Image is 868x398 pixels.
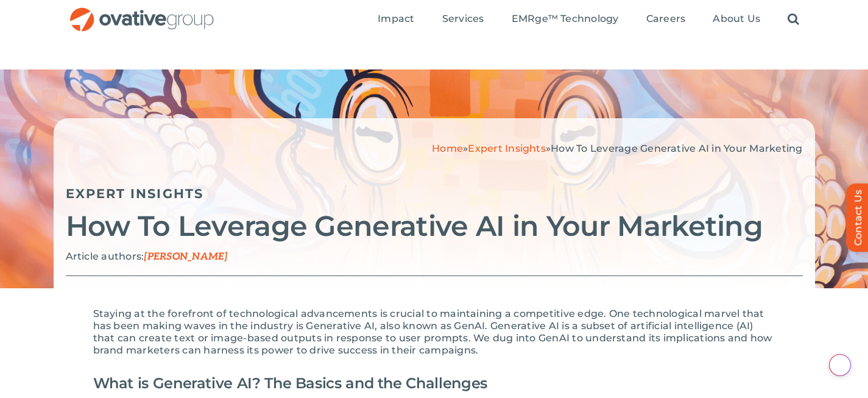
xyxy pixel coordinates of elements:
a: Services [442,13,484,26]
span: How To Leverage Generative AI in Your Marketing [551,143,802,154]
a: Home [432,143,463,154]
span: Services [442,13,484,25]
p: Article authors: [66,251,803,263]
span: EMRge™ Technology [512,13,619,25]
span: » » [432,143,802,154]
a: Expert Insights [468,143,546,154]
span: Careers [646,13,686,25]
h2: What is Generative AI? The Basics and the Challenges [93,369,775,398]
a: About Us [713,13,760,26]
a: Impact [378,13,414,26]
h2: How To Leverage Generative AI in Your Marketing [66,211,803,241]
span: About Us [713,13,760,25]
span: Impact [378,13,414,25]
span: [PERSON_NAME] [144,251,227,263]
a: Expert Insights [66,186,204,201]
p: Staying at the forefront of technological advancements is crucial to maintaining a competitive ed... [93,308,775,357]
a: Careers [646,13,686,26]
a: Search [788,13,799,26]
a: OG_Full_horizontal_RGB [69,6,215,18]
a: EMRge™ Technology [512,13,619,26]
